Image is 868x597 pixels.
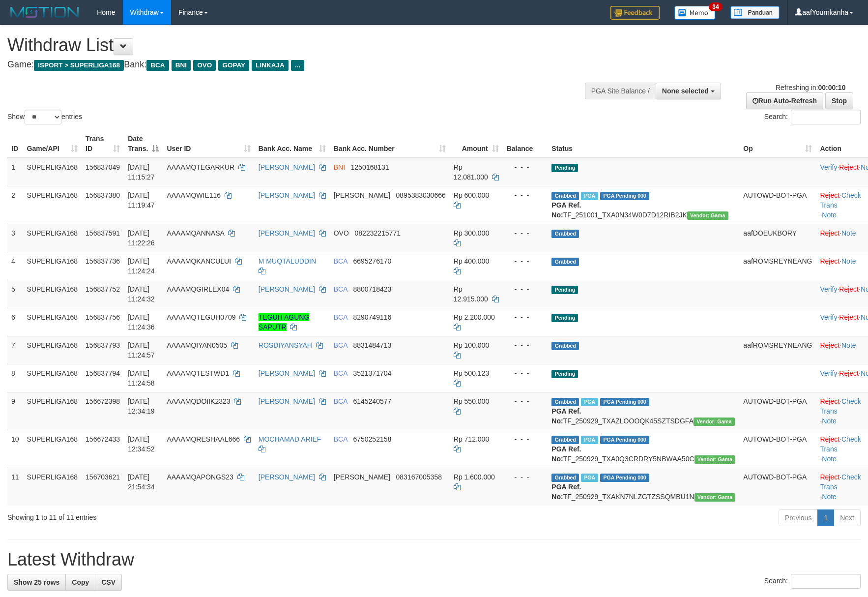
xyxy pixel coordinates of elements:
[7,308,23,336] td: 6
[454,163,488,181] span: Rp 12.081.000
[128,341,155,359] span: [DATE] 11:24:57
[353,369,391,377] span: Copy 3521371704 to clipboard
[507,190,544,200] div: - - -
[353,285,391,293] span: Copy 8800718423 to clipboard
[82,130,124,158] th: Trans ID: activate to sort column ascending
[600,474,649,482] span: PGA Pending
[841,257,856,265] a: Note
[822,417,837,425] a: Note
[7,5,82,20] img: MOTION_logo.png
[7,224,23,252] td: 3
[834,509,861,526] a: Next
[351,163,389,171] span: Copy 1250168131 to clipboard
[739,224,816,252] td: aafDOEUKBORY
[23,364,82,392] td: SUPERLIGA168
[396,191,446,199] span: Copy 0895383030666 to clipboard
[454,229,489,237] span: Rp 300.000
[776,84,845,91] span: Refreshing in:
[839,163,859,171] a: Reject
[820,229,839,237] a: Reject
[507,228,544,238] div: - - -
[167,369,229,377] span: AAAAMQTESTWD1
[7,280,23,308] td: 5
[128,257,155,275] span: [DATE] 11:24:24
[7,430,23,468] td: 10
[739,392,816,430] td: AUTOWD-BOT-PGA
[167,257,231,265] span: AAAAMQKANCULUI
[128,163,155,181] span: [DATE] 11:15:27
[353,397,391,405] span: Copy 6145240577 to clipboard
[128,435,155,453] span: [DATE] 12:34:52
[581,192,598,200] span: Marked by aafheankoy
[334,163,345,171] span: BNI
[551,286,578,294] span: Pending
[551,314,578,322] span: Pending
[128,397,155,415] span: [DATE] 12:34:19
[25,110,61,124] select: Showentries
[334,341,347,349] span: BCA
[581,474,598,482] span: Marked by aafchhiseyha
[820,435,861,453] a: Check Trans
[167,313,235,321] span: AAAAMQTEGUH0709
[507,284,544,294] div: - - -
[779,509,818,526] a: Previous
[259,473,315,481] a: [PERSON_NAME]
[259,369,315,377] a: [PERSON_NAME]
[551,407,581,425] b: PGA Ref. No:
[259,397,315,405] a: [PERSON_NAME]
[23,186,82,224] td: SUPERLIGA168
[820,191,839,199] a: Reject
[353,341,391,349] span: Copy 8831484713 to clipboard
[841,341,856,349] a: Note
[600,398,649,406] span: PGA Pending
[7,186,23,224] td: 2
[14,578,59,586] span: Show 25 rows
[7,550,861,569] h1: Latest Withdraw
[454,313,495,321] span: Rp 2.200.000
[551,483,581,501] b: PGA Ref. No:
[334,435,347,443] span: BCA
[86,369,120,377] span: 156837794
[167,435,240,443] span: AAAAMQRESHAAL666
[146,60,169,71] span: BCA
[454,257,489,265] span: Rp 400.000
[730,6,780,19] img: panduan.png
[548,430,739,468] td: TF_250929_TXA0Q3CRDRY5NBWAA50C
[353,435,391,443] span: Copy 6750252158 to clipboard
[128,473,155,491] span: [DATE] 21:54:34
[600,436,649,444] span: PGA Pending
[65,574,95,591] a: Copy
[551,192,579,200] span: Grabbed
[23,392,82,430] td: SUPERLIGA168
[86,473,120,481] span: 156703621
[72,578,89,586] span: Copy
[23,308,82,336] td: SUPERLIGA168
[7,252,23,280] td: 4
[334,313,347,321] span: BCA
[334,473,390,481] span: [PERSON_NAME]
[818,84,845,91] strong: 00:00:10
[167,163,234,171] span: AAAAMQTEGARKUR
[128,285,155,303] span: [DATE] 11:24:32
[454,285,488,303] span: Rp 12.915.000
[167,341,227,349] span: AAAAMQIYAN0505
[86,397,120,405] span: 156672398
[34,60,124,71] span: ISPORT > SUPERLIGA168
[551,342,579,350] span: Grabbed
[355,229,401,237] span: Copy 082232215771 to clipboard
[23,336,82,364] td: SUPERLIGA168
[167,229,224,237] span: AAAAMQANNASA
[334,257,347,265] span: BCA
[694,455,736,464] span: Vendor URL: https://trx31.1velocity.biz
[334,397,347,405] span: BCA
[259,191,315,199] a: [PERSON_NAME]
[454,341,489,349] span: Rp 100.000
[86,435,120,443] span: 156672433
[820,163,837,171] a: Verify
[687,211,728,220] span: Vendor URL: https://trx31.1velocity.biz
[124,130,163,158] th: Date Trans.: activate to sort column descending
[252,60,289,71] span: LINKAJA
[551,445,581,463] b: PGA Ref. No:
[95,574,122,591] a: CSV
[86,257,120,265] span: 156837736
